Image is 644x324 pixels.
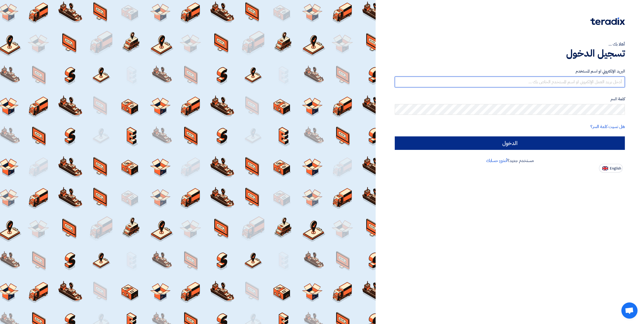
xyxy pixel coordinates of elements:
input: أدخل بريد العمل الإلكتروني او اسم المستخدم الخاص بك ... [395,77,625,87]
a: Open chat [621,302,638,319]
input: الدخول [395,136,625,150]
label: كلمة السر [395,96,625,102]
div: مستخدم جديد؟ [395,157,625,164]
a: هل نسيت كلمة السر؟ [590,123,625,130]
h1: تسجيل الدخول [395,47,625,59]
div: أهلا بك ... [395,41,625,47]
button: English [599,164,623,173]
a: أنشئ حسابك [486,157,507,164]
img: Teradix logo [590,18,625,25]
span: English [610,167,621,170]
label: البريد الإلكتروني او اسم المستخدم [395,68,625,74]
img: en-US.png [602,166,608,170]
